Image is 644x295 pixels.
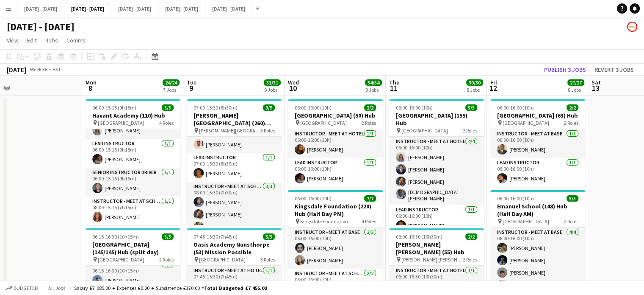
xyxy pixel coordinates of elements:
h3: Kingsdale Foundation (220) Hub (Half Day PM) [288,202,383,218]
span: View [7,37,19,44]
span: 9/9 [263,104,275,111]
app-job-card: 06:00-16:00 (10h)5/5[GEOGRAPHIC_DATA] (155) Hub [GEOGRAPHIC_DATA]2 RolesInstructor - Meet at Hote... [389,99,484,225]
app-job-card: 07:00-15:30 (8h30m)9/9[PERSON_NAME][GEOGRAPHIC_DATA] (260) Hub [PERSON_NAME][GEOGRAPHIC_DATA]3 Ro... [187,99,282,225]
span: 11 [388,83,400,93]
div: 06:00-16:00 (10h)2/2[GEOGRAPHIC_DATA] (50) Hub [GEOGRAPHIC_DATA]2 RolesInstructor - Meet at Hotel... [288,99,383,187]
span: 30/30 [466,79,483,86]
h3: [PERSON_NAME][GEOGRAPHIC_DATA] (260) Hub [187,112,282,127]
a: Jobs [42,35,61,46]
span: 06:00-16:00 (10h) [295,195,332,202]
app-card-role: Instructor - Meet at Hotel1/107:45-15:30 (7h45m)[PERSON_NAME] [187,266,282,295]
span: 06:00-16:00 (10h) [497,195,534,202]
span: 31/31 [264,79,281,86]
span: Total Budgeted £7 455.00 [204,285,267,291]
span: 3/3 [263,233,275,240]
app-card-role: Instructor - Meet at Base4/406:00-16:00 (10h)[PERSON_NAME][PERSON_NAME][PERSON_NAME][PERSON_NAME] [490,228,585,293]
span: 3 Roles [260,256,275,263]
app-card-role: Instructor - Meet at School3/308:00-15:30 (7h30m)[PERSON_NAME][PERSON_NAME][PERSON_NAME] [187,182,282,235]
span: [GEOGRAPHIC_DATA] [98,120,144,126]
span: 06:00-16:00 (10h) [497,104,534,111]
span: [GEOGRAPHIC_DATA] [98,256,144,263]
span: 06:00-16:00 (10h) [295,104,332,111]
span: Fri [490,79,497,86]
h3: [GEOGRAPHIC_DATA] (145/145) Hub (split day) [86,241,180,256]
span: 3 Roles [260,127,275,134]
a: Edit [24,35,40,46]
span: 9 [185,83,196,93]
span: 07:45-15:30 (7h45m) [193,233,238,240]
span: 12 [489,83,497,93]
span: Wed [288,79,299,86]
span: [GEOGRAPHIC_DATA] [401,127,448,134]
span: 2/2 [364,104,376,111]
span: 13 [590,83,601,93]
span: 27/27 [567,79,584,86]
h3: Emanuel School (148) Hub (Half Day AM) [490,202,585,218]
span: Kingsdale Foundation [300,218,348,225]
span: [PERSON_NAME][GEOGRAPHIC_DATA] [199,127,260,134]
span: Thu [389,79,400,86]
span: 24/24 [163,79,180,86]
a: View [3,35,22,46]
div: BST [53,66,61,73]
app-card-role: Instructor - Meet at Base2/206:00-16:00 (10h)[PERSON_NAME][PERSON_NAME] [288,228,383,269]
app-card-role: Instructor - Meet at Hotel1/106:00-16:00 (10h)[PERSON_NAME] [288,129,383,158]
span: 06:00-16:30 (10h30m) [396,233,442,240]
h3: [GEOGRAPHIC_DATA] (155) Hub [389,112,484,127]
span: 5/5 [465,104,477,111]
app-job-card: 06:00-15:15 (9h15m)5/5Havant Academy (110) Hub [GEOGRAPHIC_DATA]4 RolesInstructor - Meet at Base2... [86,99,180,225]
app-card-role: Instructor - Meet at Hotel4/406:00-16:00 (10h)[PERSON_NAME][PERSON_NAME][PERSON_NAME][DEMOGRAPHIC... [389,137,484,205]
span: 2 Roles [564,218,578,225]
span: 5/5 [162,104,174,111]
span: Week 36 [28,66,49,73]
button: [DATE] - [DATE] [64,0,111,17]
span: Sat [591,79,601,86]
app-user-avatar: Programmes & Operations [627,22,637,32]
button: [DATE] - [DATE] [205,0,252,17]
span: 4 Roles [362,218,376,225]
div: 8 Jobs [467,87,483,93]
span: 5/5 [567,195,578,202]
span: 2/2 [465,233,477,240]
span: 2 Roles [463,256,477,263]
span: 2 Roles [564,120,578,126]
button: [DATE] - [DATE] [111,0,158,17]
span: 06:00-15:15 (9h15m) [92,104,136,111]
button: [DATE] - [DATE] [17,0,64,17]
button: [DATE] - [DATE] [158,0,205,17]
app-card-role: Lead Instructor1/106:00-16:00 (10h)[PERSON_NAME] [389,205,484,234]
span: [GEOGRAPHIC_DATA] [503,218,549,225]
app-card-role: Instructor - Meet at School1/108:00-15:15 (7h15m)[PERSON_NAME] [86,197,180,225]
span: All jobs [47,285,67,291]
h3: Havant Academy (110) Hub [86,112,180,119]
span: Mon [86,79,97,86]
div: 8 Jobs [568,87,584,93]
a: Comms [63,35,89,46]
div: 9 Jobs [264,87,280,93]
app-card-role: Lead Instructor1/107:00-15:30 (8h30m)[PERSON_NAME] [187,153,282,182]
span: 2 Roles [159,256,174,263]
app-job-card: 06:00-16:00 (10h)2/2[GEOGRAPHIC_DATA] (63) Hub [GEOGRAPHIC_DATA]2 RolesInstructor - Meet at Base1... [490,99,585,187]
h3: Oasis Academy Nunsthorpe (53) Mission Possible [187,241,282,256]
span: 8 [84,83,97,93]
h3: [GEOGRAPHIC_DATA] (63) Hub [490,112,585,119]
h1: [DATE] - [DATE] [7,20,75,33]
div: 7 Jobs [163,87,179,93]
button: Revert 3 jobs [591,64,637,75]
app-card-role: Senior Instructor Driver1/106:00-15:15 (9h15m)[PERSON_NAME] [86,168,180,197]
button: Budgeted [4,284,39,293]
span: 2/2 [567,104,578,111]
span: 4 Roles [159,120,174,126]
h3: [PERSON_NAME] [PERSON_NAME] (55) Hub [389,241,484,256]
span: 06:00-16:00 (10h) [396,104,433,111]
div: [DATE] [7,65,26,74]
button: Publish 3 jobs [541,64,589,75]
span: Jobs [45,37,58,44]
span: [GEOGRAPHIC_DATA] [300,120,347,126]
span: Tue [187,79,196,86]
app-card-role: Instructor - Meet at Base1/106:00-16:00 (10h)[PERSON_NAME] [490,129,585,158]
span: 5/5 [162,233,174,240]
